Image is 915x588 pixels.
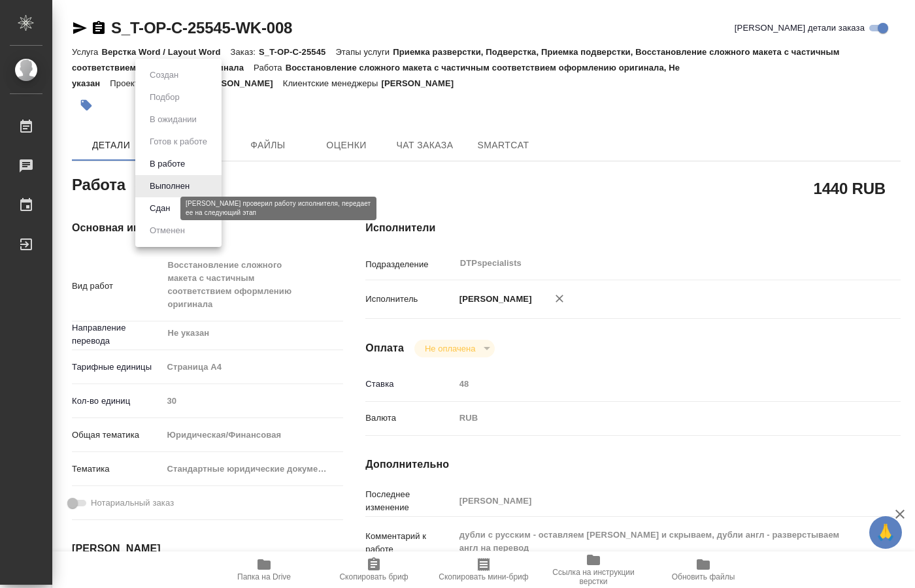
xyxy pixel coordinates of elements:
button: Отменен [146,223,189,238]
button: Сдан [146,201,174,216]
button: В работе [146,157,189,171]
button: В ожидании [146,112,201,127]
button: Выполнен [146,179,193,193]
button: Готов к работе [146,135,211,149]
button: Подбор [146,90,184,105]
button: Создан [146,68,182,82]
